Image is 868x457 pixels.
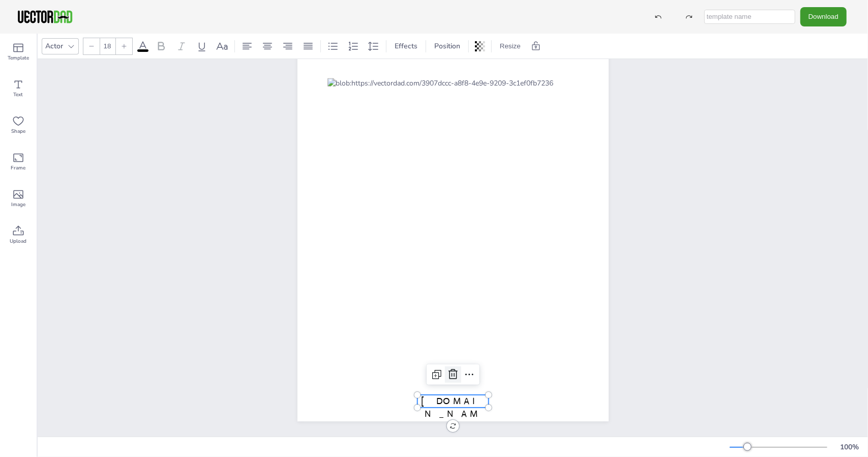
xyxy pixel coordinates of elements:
[43,39,65,53] div: Actor
[704,10,795,24] input: template name
[393,41,420,51] span: Effects
[14,91,23,99] span: Text
[10,237,27,245] span: Upload
[16,9,74,24] img: VectorDad-1.png
[421,395,484,432] span: [DOMAIN_NAME]
[11,164,26,172] span: Frame
[800,7,847,26] button: Download
[837,442,862,452] div: 100 %
[496,38,525,54] button: Resize
[8,54,29,62] span: Template
[11,201,25,209] span: Image
[432,41,462,51] span: Position
[11,127,25,135] span: Shape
